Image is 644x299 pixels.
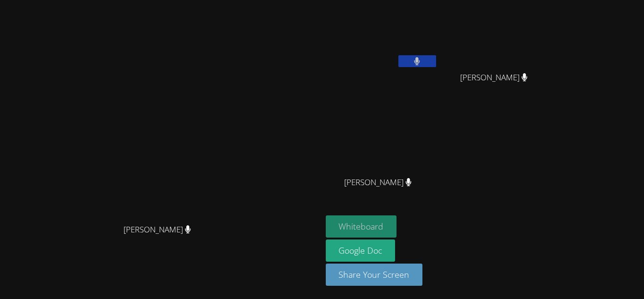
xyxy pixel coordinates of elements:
[326,239,396,262] a: Google Doc
[326,215,397,238] button: Whiteboard
[344,176,412,189] span: [PERSON_NAME]
[124,223,191,237] span: [PERSON_NAME]
[326,264,423,286] button: Share Your Screen
[460,71,528,85] span: [PERSON_NAME]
